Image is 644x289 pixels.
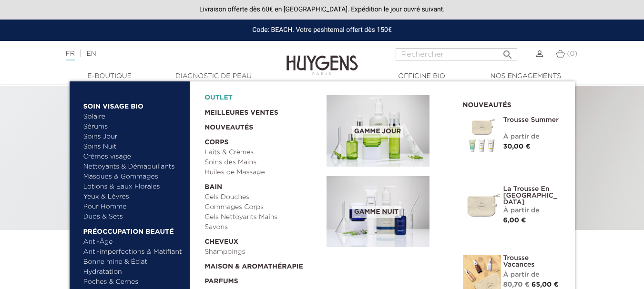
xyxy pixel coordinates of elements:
[374,71,470,81] a: Officine Bio
[83,97,183,112] a: Soin Visage Bio
[503,217,526,224] span: 6,00 €
[66,50,75,60] a: FR
[83,257,183,267] a: Bonne mine & Éclat
[463,117,501,155] img: Trousse Summer
[503,270,561,280] div: À partir de
[83,122,183,132] a: Sérums
[83,192,183,202] a: Yeux & Lèvres
[83,182,183,192] a: Lotions & Eaux Florales
[204,272,320,287] a: Parfums
[532,281,559,288] span: 65,00 €
[204,148,320,158] a: Laits & Crèmes
[352,206,401,218] span: Gamme nuit
[83,222,183,237] a: Préoccupation beauté
[83,237,183,247] a: Anti-Âge
[327,176,429,248] img: routine_nuit_banner.jpg
[86,50,96,57] a: EN
[83,202,183,212] a: Pour Homme
[204,247,320,257] a: Shampoings
[286,40,358,77] img: Huygens
[83,132,183,142] a: Soins Jour
[83,172,183,182] a: Masques & Gommages
[503,132,561,142] div: À partir de
[62,71,157,81] a: E-Boutique
[503,186,561,206] a: La Trousse en [GEOGRAPHIC_DATA]
[166,71,261,81] a: Diagnostic de peau
[83,267,183,277] a: Hydratation
[204,212,320,222] a: Gels Nettoyants Mains
[478,71,573,81] a: Nos engagements
[204,118,320,133] a: Nouveautés
[204,257,320,272] a: Maison & Aromathérapie
[503,206,561,216] div: À partir de
[327,95,449,167] a: Gamme jour
[83,142,174,152] a: Soins Nuit
[204,222,320,232] a: Savons
[204,88,311,103] a: OUTLET
[567,50,577,57] span: (0)
[204,133,320,148] a: Corps
[83,162,183,172] a: Nettoyants & Démaquillants
[327,95,429,167] img: routine_jour_banner.jpg
[503,143,531,150] span: 30,00 €
[204,158,320,168] a: Soins des Mains
[463,186,501,224] img: La Trousse en Coton
[463,98,561,110] h2: Nouveautés
[499,45,516,58] button: 
[503,117,561,123] a: Trousse Summer
[83,247,183,257] a: Anti-imperfections & Matifiant
[396,48,517,60] input: Rechercher
[204,103,311,118] a: Meilleures Ventes
[61,48,261,60] div: |
[327,176,449,248] a: Gamme nuit
[83,212,183,222] a: Duos & Sets
[83,112,183,122] a: Solaire
[503,281,530,288] span: 80,70 €
[204,168,320,178] a: Huiles de Massage
[204,178,320,192] a: Bain
[83,152,183,162] a: Crèmes visage
[83,277,183,287] a: Poches & Cernes
[204,202,320,212] a: Gommages Corps
[503,255,561,268] a: Trousse Vacances
[204,232,320,247] a: Cheveux
[352,126,403,138] span: Gamme jour
[204,192,320,202] a: Gels Douches
[502,46,513,58] i: 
